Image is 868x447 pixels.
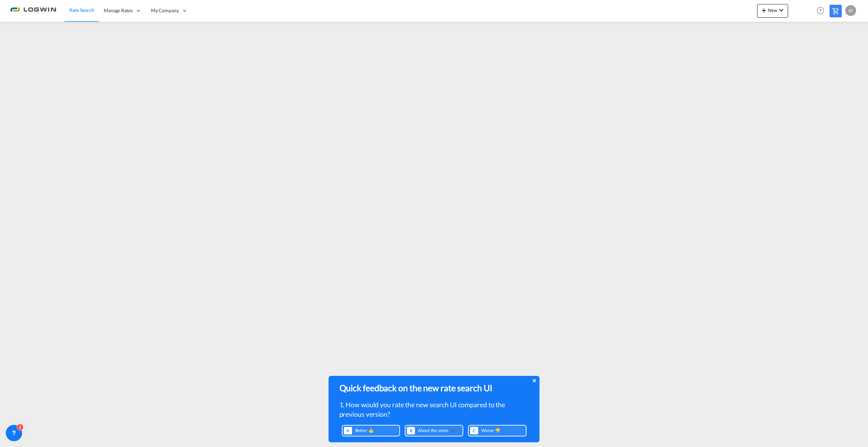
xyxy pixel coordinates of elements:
[845,5,856,16] div: M
[757,4,788,18] button: icon-plus 400-fgNewicon-chevron-down
[69,7,94,13] span: Rate Search
[815,5,830,17] div: Help
[777,6,785,14] md-icon: icon-chevron-down
[10,3,56,18] img: 2761ae10d95411efa20a1f5e0282d2d7.png
[760,7,785,13] span: New
[151,7,179,14] span: My Company
[104,7,133,14] span: Manage Rates
[760,6,768,14] md-icon: icon-plus 400-fg
[815,5,826,16] span: Help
